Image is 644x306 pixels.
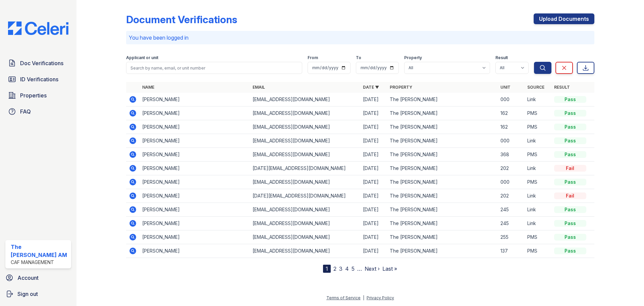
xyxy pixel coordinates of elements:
[360,162,387,175] td: [DATE]
[525,134,551,148] td: Link
[387,230,497,244] td: The [PERSON_NAME]
[554,234,586,241] div: Pass
[387,162,497,175] td: The [PERSON_NAME]
[554,96,586,103] div: Pass
[498,120,525,134] td: 162
[525,230,551,244] td: PMS
[140,189,250,203] td: [PERSON_NAME]
[387,175,497,189] td: The [PERSON_NAME]
[554,137,586,144] div: Pass
[554,179,586,185] div: Pass
[498,148,525,162] td: 368
[498,203,525,217] td: 245
[250,244,360,258] td: [EMAIL_ADDRESS][DOMAIN_NAME]
[250,203,360,217] td: [EMAIL_ADDRESS][DOMAIN_NAME]
[527,85,544,90] a: Source
[554,110,586,117] div: Pass
[140,148,250,162] td: [PERSON_NAME]
[498,93,525,106] td: 000
[367,295,394,300] a: Privacy Policy
[363,295,364,300] div: |
[554,151,586,158] div: Pass
[360,217,387,230] td: [DATE]
[387,244,497,258] td: The [PERSON_NAME]
[525,162,551,175] td: Link
[140,203,250,217] td: [PERSON_NAME]
[360,106,387,120] td: [DATE]
[142,85,154,90] a: Name
[333,265,336,272] a: 2
[554,124,586,130] div: Pass
[360,244,387,258] td: [DATE]
[250,175,360,189] td: [EMAIL_ADDRESS][DOMAIN_NAME]
[250,217,360,230] td: [EMAIL_ADDRESS][DOMAIN_NAME]
[534,13,594,24] a: Upload Documents
[498,217,525,230] td: 245
[554,165,586,172] div: Fail
[250,230,360,244] td: [EMAIL_ADDRESS][DOMAIN_NAME]
[554,85,570,90] a: Result
[323,265,331,273] div: 1
[5,73,71,86] a: ID Verifications
[525,148,551,162] td: PMS
[387,120,497,134] td: The [PERSON_NAME]
[140,134,250,148] td: [PERSON_NAME]
[500,85,511,90] a: Unit
[498,134,525,148] td: 000
[495,55,508,60] label: Result
[525,189,551,203] td: Link
[360,134,387,148] td: [DATE]
[5,105,71,118] a: FAQ
[498,189,525,203] td: 202
[126,62,302,74] input: Search by name, email, or unit number
[308,55,318,60] label: From
[525,217,551,230] td: Link
[360,203,387,217] td: [DATE]
[17,274,39,282] span: Account
[20,91,47,99] span: Properties
[20,107,31,116] span: FAQ
[525,106,551,120] td: PMS
[387,106,497,120] td: The [PERSON_NAME]
[140,230,250,244] td: [PERSON_NAME]
[250,134,360,148] td: [EMAIL_ADDRESS][DOMAIN_NAME]
[3,21,74,35] img: CE_Logo_Blue-a8612792a0a2168367f1c8372b55b34899dd931a85d93a1a3d3e32e68fde9ad4.png
[525,203,551,217] td: Link
[525,244,551,258] td: PMS
[498,175,525,189] td: 000
[140,175,250,189] td: [PERSON_NAME]
[140,93,250,106] td: [PERSON_NAME]
[345,265,349,272] a: 4
[3,287,74,301] a: Sign out
[360,230,387,244] td: [DATE]
[390,85,412,90] a: Property
[554,220,586,227] div: Pass
[387,203,497,217] td: The [PERSON_NAME]
[387,189,497,203] td: The [PERSON_NAME]
[387,134,497,148] td: The [PERSON_NAME]
[554,248,586,254] div: Pass
[525,175,551,189] td: PMS
[498,106,525,120] td: 162
[357,265,362,273] span: …
[250,162,360,175] td: [DATE][EMAIL_ADDRESS][DOMAIN_NAME]
[554,206,586,213] div: Pass
[250,93,360,106] td: [EMAIL_ADDRESS][DOMAIN_NAME]
[554,192,586,199] div: Fail
[339,265,342,272] a: 3
[404,55,422,60] label: Property
[250,148,360,162] td: [EMAIL_ADDRESS][DOMAIN_NAME]
[387,217,497,230] td: The [PERSON_NAME]
[498,230,525,244] td: 255
[360,120,387,134] td: [DATE]
[525,93,551,106] td: Link
[360,175,387,189] td: [DATE]
[17,290,38,298] span: Sign out
[360,189,387,203] td: [DATE]
[382,265,397,272] a: Last »
[387,148,497,162] td: The [PERSON_NAME]
[363,85,379,90] a: Date ▼
[140,106,250,120] td: [PERSON_NAME]
[140,217,250,230] td: [PERSON_NAME]
[250,106,360,120] td: [EMAIL_ADDRESS][DOMAIN_NAME]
